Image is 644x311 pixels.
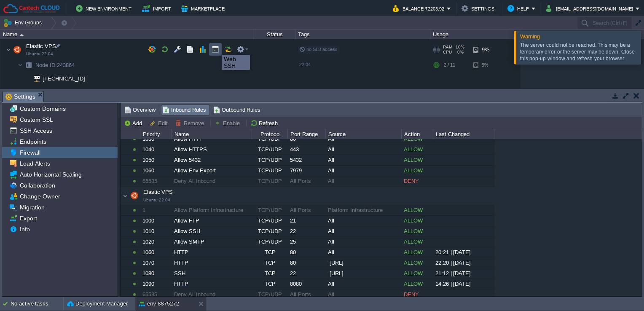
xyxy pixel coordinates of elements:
[140,216,171,226] div: 1000
[402,216,432,226] div: ALLOW
[326,145,401,155] div: All
[326,176,401,186] div: All
[18,105,67,113] a: Custom Domains
[434,129,494,139] div: Last Changed
[172,129,252,139] div: Name
[296,29,430,39] div: Tags
[520,42,639,62] div: The server could not be reached. This may be a temporary error or the server may be down. Close t...
[330,269,343,278] span: [URL]
[5,91,35,102] span: Settings
[172,205,251,215] div: Allow Platform Infrastructure
[143,198,170,202] span: Ubuntu 22.04
[252,290,287,300] div: TCP/UDP
[163,105,206,115] span: Inbound Rules
[288,237,325,247] div: 25
[473,59,501,72] div: 9%
[252,247,287,257] div: TCP
[172,166,251,176] div: Allow Env Export
[20,34,24,36] img: AMDAwAAAACH5BAEAAAAALAAAAAABAAEAAAICRAEAOw==
[140,134,171,144] div: 1030
[326,205,401,215] div: Platform Infrastructure
[288,290,325,300] div: All Ports
[299,62,311,67] span: 22.04
[18,160,51,167] a: Load Alerts
[18,149,42,156] a: Firewall
[140,247,171,257] div: 1060
[25,43,57,50] span: Elastic VPS
[326,134,401,144] div: All
[252,258,287,268] div: TCP
[288,166,325,176] div: 7979
[443,45,452,50] span: RAM
[402,290,432,300] div: DENY
[288,226,325,236] div: 22
[402,205,432,215] div: ALLOW
[18,138,48,145] span: Endpoints
[141,129,172,139] div: Priority
[402,155,432,165] div: ALLOW
[444,59,455,72] div: 2 / 11
[252,176,287,186] div: TCP/UDP
[172,134,251,144] div: Allow HTTP
[252,155,287,165] div: TCP/UDP
[172,247,251,257] div: HTTP
[124,119,145,127] button: Add
[28,72,40,85] img: AMDAwAAAACH5BAEAAAAALAAAAAABAAEAAAICRAEAOw==
[18,182,56,189] a: Collaboration
[252,129,287,139] div: Protocol
[252,205,287,215] div: TCP/UDP
[18,214,38,222] span: Export
[23,72,28,85] img: AMDAwAAAACH5BAEAAAAALAAAAAABAAEAAAICRAEAOw==
[433,279,494,289] div: 14:26 | [DATE]
[172,279,251,289] div: HTTP
[252,145,287,155] div: TCP/UDP
[402,145,432,155] div: ALLOW
[140,205,171,215] div: 1
[42,86,86,99] span: [TECHNICAL_ID]
[28,86,40,99] img: AMDAwAAAACH5BAEAAAAALAAAAAABAAEAAAICRAEAOw==
[42,72,86,85] span: [TECHNICAL_ID]
[326,166,401,176] div: All
[1,29,253,39] div: Name
[142,3,174,13] button: Import
[67,300,128,308] button: Deployment Manager
[402,134,432,144] div: ALLOW
[76,3,134,13] button: New Environment
[11,41,23,58] img: AMDAwAAAACH5BAEAAAAALAAAAAABAAEAAAICRAEAOw==
[172,237,251,247] div: Allow SMTP
[23,86,28,99] img: AMDAwAAAACH5BAEAAAAALAAAAAABAAEAAAICRAEAOw==
[139,300,179,308] button: env-8875272
[181,3,227,13] button: Marketplace
[18,225,31,233] a: Info
[326,226,401,236] div: All
[42,75,86,82] a: [TECHNICAL_ID]
[18,171,83,178] span: Auto Horizontal Scaling
[140,279,171,289] div: 1090
[433,258,494,268] div: 22:20 | [DATE]
[330,259,343,267] span: [URL]
[23,59,35,72] img: AMDAwAAAACH5BAEAAAAALAAAAAABAAEAAAICRAEAOw==
[18,59,23,72] img: AMDAwAAAACH5BAEAAAAALAAAAAABAAEAAAICRAEAOw==
[140,268,171,279] div: 1080
[326,216,401,226] div: All
[18,204,46,211] a: Migration
[172,226,251,236] div: Allow SSH
[326,129,401,139] div: Source
[546,3,636,13] button: [EMAIL_ADDRESS][DOMAIN_NAME]
[520,33,540,40] span: Warning
[150,119,170,127] button: Edit
[288,145,325,155] div: 443
[431,29,520,39] div: Usage
[402,176,432,186] div: DENY
[18,127,54,134] span: SSH Access
[172,268,251,279] div: SSH
[402,268,432,279] div: ALLOW
[288,155,325,165] div: 5432
[172,155,251,165] div: Allow 5432
[215,119,242,127] button: Enable
[288,129,325,139] div: Port Range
